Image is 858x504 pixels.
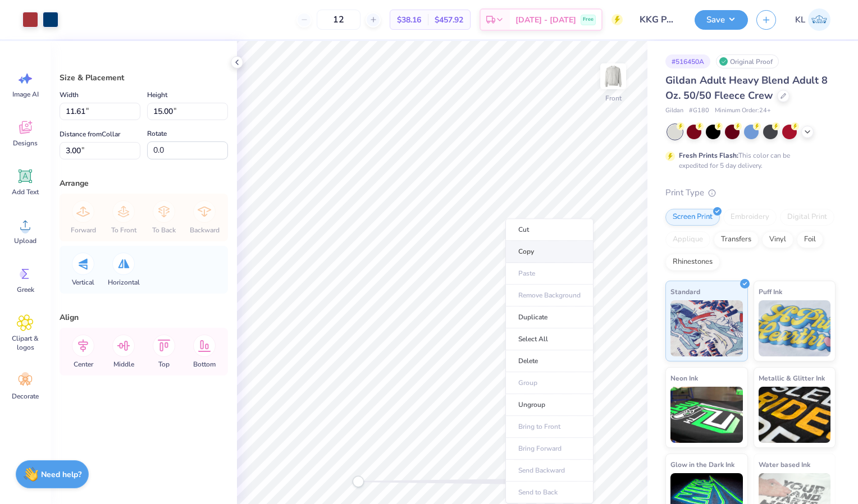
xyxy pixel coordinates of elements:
[665,106,683,116] span: Gildan
[679,150,817,171] div: This color can be expedited for 5 day delivery.
[435,14,463,26] span: $457.92
[759,459,810,470] span: Water based Ink
[353,476,364,487] div: Accessibility label
[158,360,170,369] span: Top
[147,88,167,102] label: Height
[714,231,759,248] div: Transfers
[7,334,44,352] span: Clipart & logos
[695,10,748,30] button: Save
[505,306,594,328] li: Duplicate
[670,387,743,443] img: Neon Ink
[665,54,710,68] div: # 516450A
[60,88,79,102] label: Width
[41,469,81,480] strong: Need help?
[670,300,743,356] img: Standard
[397,14,421,26] span: $38.16
[605,93,622,103] div: Front
[716,54,779,68] div: Original Proof
[679,151,738,160] strong: Fresh Prints Flash:
[795,13,805,26] span: KL
[808,8,830,31] img: Kaitlynn Lawson
[505,218,594,241] li: Cut
[12,392,39,401] span: Decorate
[670,459,734,470] span: Glow in the Dark Ink
[317,10,360,30] input: – –
[797,231,823,248] div: Foil
[759,300,831,356] img: Puff Ink
[665,74,828,102] span: Gildan Adult Heavy Blend Adult 8 Oz. 50/50 Fleece Crew
[60,127,120,141] label: Distance from Collar
[689,106,709,116] span: # G180
[505,241,594,263] li: Copy
[17,285,34,294] span: Greek
[790,8,836,31] a: KL
[762,231,793,248] div: Vinyl
[72,278,94,287] span: Vertical
[12,90,39,99] span: Image AI
[505,328,594,350] li: Select All
[670,372,698,384] span: Neon Ink
[780,209,834,226] div: Digital Print
[759,387,831,443] img: Metallic & Glitter Ink
[759,372,825,384] span: Metallic & Glitter Ink
[113,360,134,369] span: Middle
[108,278,140,287] span: Horizontal
[665,231,710,248] div: Applique
[515,14,576,26] span: [DATE] - [DATE]
[60,311,228,323] div: Align
[505,394,594,416] li: Ungroup
[193,360,216,369] span: Bottom
[583,16,594,24] span: Free
[14,236,36,245] span: Upload
[631,8,686,31] input: Untitled Design
[665,209,720,226] div: Screen Print
[74,360,93,369] span: Center
[60,177,228,189] div: Arrange
[665,254,720,271] div: Rhinestones
[505,350,594,372] li: Delete
[715,106,771,116] span: Minimum Order: 24 +
[60,72,228,84] div: Size & Placement
[759,286,782,297] span: Puff Ink
[723,209,777,226] div: Embroidery
[665,186,836,199] div: Print Type
[12,187,39,196] span: Add Text
[147,127,167,140] label: Rotate
[602,65,624,88] img: Front
[670,286,700,297] span: Standard
[13,139,38,148] span: Designs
